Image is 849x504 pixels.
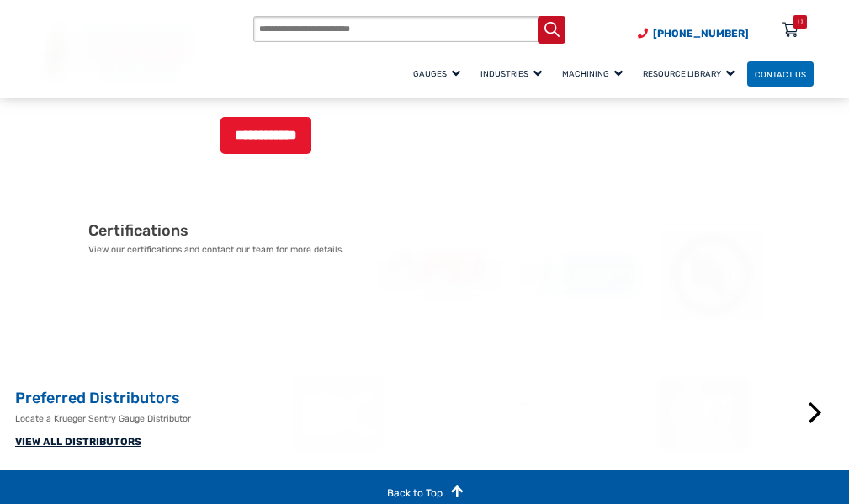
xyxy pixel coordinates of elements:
[591,460,608,477] button: 4 of 2
[565,460,582,477] button: 3 of 2
[369,251,511,300] img: PEI Member
[15,436,141,448] a: VIEW ALL DISTRIBUTORS
[653,28,749,40] span: [PHONE_NUMBER]
[406,59,473,88] a: Gauges
[15,389,288,409] h2: Preferred Distributors
[799,396,832,430] button: Next
[755,69,806,78] span: Contact Us
[643,69,735,78] span: Resource Library
[660,376,748,452] img: LPT
[635,59,747,88] a: Resource Library
[747,61,814,88] a: Contact Us
[555,59,635,88] a: Machining
[480,69,542,78] span: Industries
[638,26,749,41] a: Phone Number (920) 434-8860
[15,412,288,426] p: Locate a Krueger Sentry Gauge Distributor
[562,69,623,78] span: Machining
[413,69,460,78] span: Gauges
[36,23,193,81] img: Krueger Sentry Gauge
[515,460,532,477] button: 1 of 2
[511,255,653,295] img: BBB
[473,59,555,88] a: Industries
[294,376,383,452] img: ibc-logo
[88,221,369,241] h2: Certifications
[798,15,803,29] div: 0
[477,376,565,452] img: McKinney Petroleum Equipment
[540,460,557,477] button: 2 of 2
[652,221,772,328] img: Underwriters Laboratories
[88,243,369,257] p: View our certifications and contact our team for more details.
